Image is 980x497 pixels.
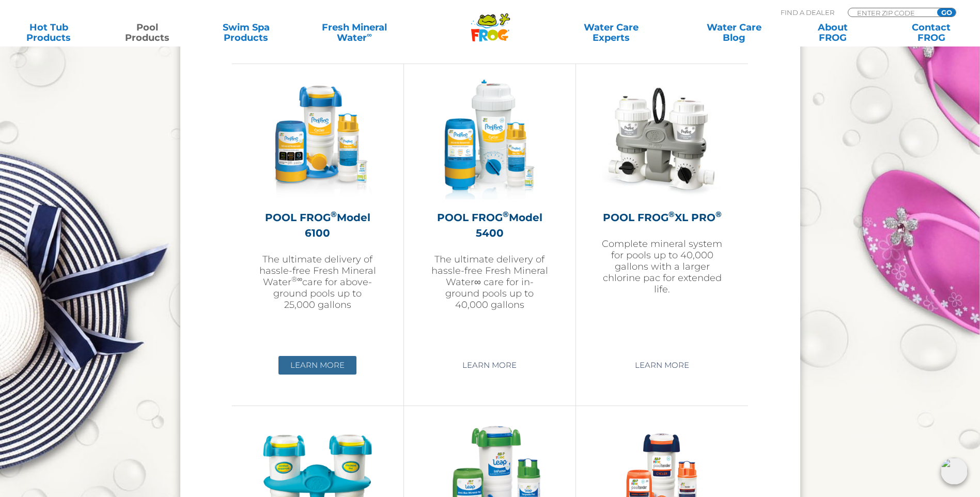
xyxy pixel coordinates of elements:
[367,30,372,39] sup: ∞
[937,8,956,17] input: GO
[503,209,509,219] sup: ®
[291,275,302,283] sup: ®∞
[549,22,674,43] a: Water CareExperts
[602,80,722,199] img: XL-PRO-v2-300x300.jpg
[306,22,402,43] a: Fresh MineralWater∞
[258,80,378,199] img: pool-frog-6100-featured-img-v3-300x300.png
[602,80,722,348] a: POOL FROG®XL PRO®Complete mineral system for pools up to 40,000 gallons with a larger chlorine pa...
[208,22,285,43] a: Swim SpaProducts
[623,356,701,375] a: Learn More
[258,254,378,310] p: The ultimate delivery of hassle-free Fresh Mineral Water care for above-ground pools up to 25,000...
[602,210,722,225] h2: POOL FROG XL PRO
[258,210,378,241] h2: POOL FROG Model 6100
[430,80,550,199] img: pool-frog-5400-featured-img-v2-300x300.png
[430,210,550,241] h2: POOL FROG Model 5400
[856,8,926,17] input: Zip Code Form
[695,22,772,43] a: Water CareBlog
[794,22,871,43] a: AboutFROG
[715,209,722,219] sup: ®
[109,22,186,43] a: PoolProducts
[668,209,675,219] sup: ®
[278,356,356,375] a: Learn More
[430,80,550,348] a: POOL FROG®Model 5400The ultimate delivery of hassle-free Fresh Mineral Water∞ care for in-ground ...
[258,80,378,348] a: POOL FROG®Model 6100The ultimate delivery of hassle-free Fresh Mineral Water®∞care for above-grou...
[10,22,87,43] a: Hot TubProducts
[430,254,550,310] p: The ultimate delivery of hassle-free Fresh Mineral Water∞ care for in-ground pools up to 40,000 g...
[893,22,970,43] a: ContactFROG
[941,458,968,485] img: openIcon
[331,209,337,219] sup: ®
[602,238,722,295] p: Complete mineral system for pools up to 40,000 gallons with a larger chlorine pac for extended life.
[781,8,834,17] p: Find A Dealer
[450,356,528,375] a: Learn More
